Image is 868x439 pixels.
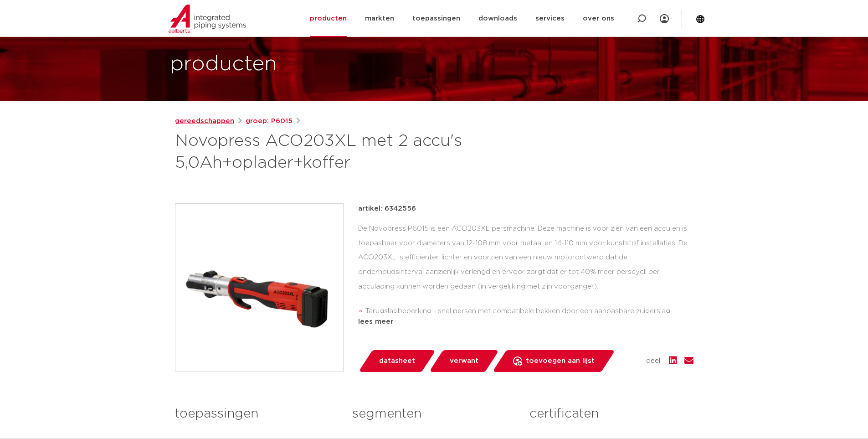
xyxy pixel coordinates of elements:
[175,130,517,174] h1: Novopress ACO203XL met 2 accu's 5,0Ah+oplader+koffer
[352,405,516,423] h3: segmenten
[175,116,234,127] a: gereedschappen
[175,204,343,372] img: Product Image for Novopress ACO203XL met 2 accu's 5,0Ah+oplader+koffer
[358,222,693,313] div: De Novopress P6015 is een ACO203XL persmachine. Deze machine is voor zien van een accu en is toep...
[358,350,436,372] a: datasheet
[646,356,662,367] span: deel:
[526,354,595,368] span: toevoegen aan lijst
[246,116,293,127] a: groep: P6015
[358,316,693,327] div: lees meer
[429,350,499,372] a: verwant
[379,354,415,368] span: datasheet
[365,304,693,319] li: Terugslagbeperking - snel persen met compatibele bekken door een aanpasbare zuigerslag
[175,405,339,423] h3: toepassingen
[450,354,478,368] span: verwant
[170,50,277,79] h1: producten
[529,405,693,423] h3: certificaten
[358,203,416,214] p: artikel: 6342556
